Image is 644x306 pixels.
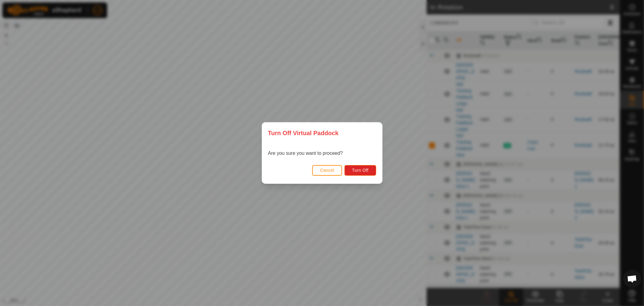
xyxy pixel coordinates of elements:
p: Are you sure you want to proceed? [268,150,343,157]
span: Turn Off [352,168,369,173]
span: Cancel [320,168,334,173]
button: Turn Off [344,165,376,176]
button: Cancel [312,165,342,176]
div: Open chat [623,270,641,288]
span: Turn Off Virtual Paddock [268,129,339,138]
